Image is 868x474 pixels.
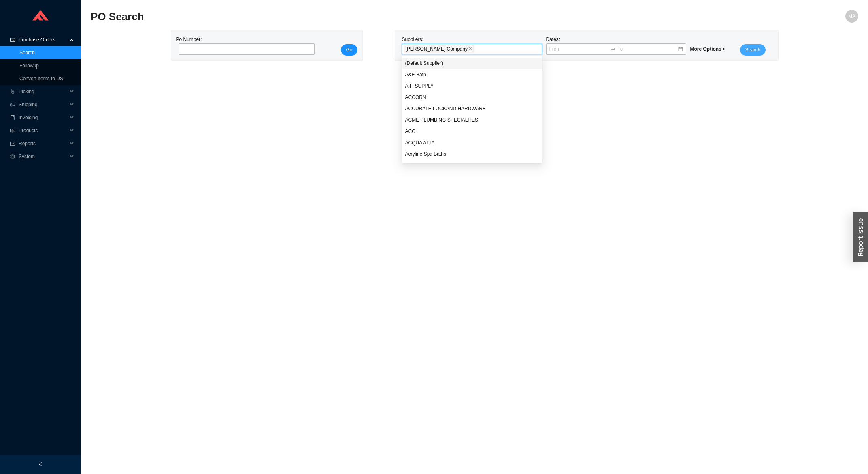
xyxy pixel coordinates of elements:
span: More Options [690,46,726,52]
span: book [10,115,15,120]
span: to [611,46,616,52]
div: (Default Supplier) [405,60,539,67]
span: credit-card [10,37,15,42]
span: System [19,150,67,163]
span: Artos - Westover Company [404,45,474,53]
div: Suppliers: [400,35,544,56]
span: setting [10,154,15,159]
a: Search [19,50,35,56]
div: ACME PLUMBING SPECIALTIES [405,116,539,124]
div: A&E Bath [402,69,542,80]
span: [PERSON_NAME] Company [406,45,468,53]
span: caret-right [721,47,726,51]
div: ACCORN [402,92,542,103]
button: Search [740,44,765,56]
div: ACQUA ALTA [405,139,539,146]
span: fund [10,141,15,146]
span: close [468,47,472,51]
div: ACQUA ALTA [402,137,542,148]
div: Action Supply [402,160,542,171]
div: ACO [402,126,542,137]
div: Po Number: [176,35,312,56]
div: (Default Supplier) [402,58,542,69]
div: ACME PLUMBING SPECIALTIES [402,114,542,126]
button: Go [341,44,357,56]
span: left [38,462,43,467]
input: To [618,45,677,53]
div: Dates: [544,35,688,56]
span: Go [346,46,352,54]
span: read [10,128,15,133]
span: Shipping [19,98,67,111]
div: A.F. SUPPLY [402,80,542,92]
div: ACCORN [405,94,539,101]
div: ACCURATE LOCKAND HARDWARE [402,103,542,114]
a: Followup [19,63,39,69]
span: Invoicing [19,111,67,124]
div: Acryline Spa Baths [402,148,542,160]
a: Convert Items to DS [19,76,63,82]
div: A&E Bath [405,71,539,78]
span: MA [848,10,855,23]
span: Purchase Orders [19,33,67,46]
span: swap-right [611,46,616,52]
div: A.F. SUPPLY [405,82,539,90]
h2: PO Search [91,10,666,24]
span: Picking [19,85,67,98]
input: From [549,45,609,53]
span: Search [745,46,760,54]
div: Acryline Spa Baths [405,150,539,158]
div: ACCURATE LOCKAND HARDWARE [405,105,539,112]
div: ACO [405,128,539,135]
span: Reports [19,137,67,150]
span: Products [19,124,67,137]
